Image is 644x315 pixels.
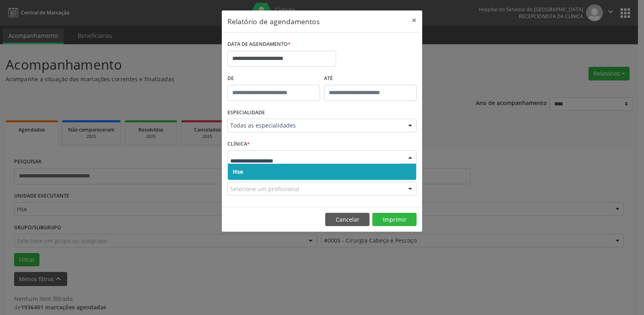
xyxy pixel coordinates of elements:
[372,213,417,226] button: Imprimir
[227,107,265,119] label: ESPECIALIDADE
[227,72,320,85] label: De
[230,185,299,193] span: Selecione um profissional
[227,38,291,51] label: DATA DE AGENDAMENTO
[227,138,250,150] label: CLÍNICA
[230,121,400,130] span: Todas as especialidades
[325,213,369,226] button: Cancelar
[406,10,422,30] button: Close
[227,16,320,27] h5: Relatório de agendamentos
[324,72,417,85] label: ATÉ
